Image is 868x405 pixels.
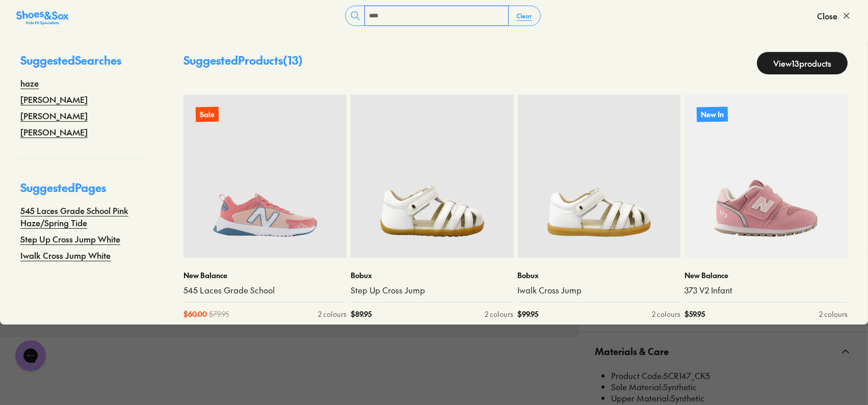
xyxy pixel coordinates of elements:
[595,336,669,366] span: Materials & Care
[757,52,848,74] a: View13products
[283,52,303,68] span: ( 13 )
[318,309,347,319] div: 2 colours
[351,270,514,281] p: Bobux
[685,309,705,319] span: $ 59.95
[16,10,69,26] img: SNS_Logo_Responsive.svg
[20,249,111,261] a: Iwalk Cross Jump White
[196,107,219,122] p: Sale
[20,233,120,245] a: Step Up Cross Jump White
[209,309,229,319] span: $ 79.95
[183,52,303,74] p: Suggested Products
[20,52,143,77] p: Suggested Searches
[518,309,539,319] span: $ 99.95
[685,95,848,258] a: New In
[183,270,347,281] p: New Balance
[817,10,837,22] span: Close
[611,382,852,393] li: Synthetic
[611,381,663,392] span: Sole Material:
[697,106,728,122] p: New In
[611,392,671,403] span: Upper Material:
[518,270,681,281] p: Bobux
[20,110,88,122] a: [PERSON_NAME]
[16,8,69,24] a: Shoes &amp; Sox
[817,5,852,27] button: Close
[508,7,540,25] button: Clear
[20,77,39,89] a: haze
[485,309,514,319] div: 2 colours
[20,93,88,105] a: [PERSON_NAME]
[20,179,143,204] p: Suggested Pages
[351,285,514,296] a: Step Up Cross Jump
[20,126,88,138] a: [PERSON_NAME]
[20,204,143,229] a: 545 Laces Grade School Pink Haze/Spring Tide
[578,332,868,370] button: Materials & Care
[819,309,848,319] div: 2 colours
[10,337,51,374] iframe: Gorgias live chat messenger
[183,309,207,319] span: $ 60.00
[652,309,680,319] div: 2 colours
[183,95,347,258] a: Sale
[611,370,664,381] span: Product Code:
[351,309,372,319] span: $ 89.95
[685,285,848,296] a: 373 V2 Infant
[518,285,681,296] a: Iwalk Cross Jump
[685,270,848,281] p: New Balance
[183,285,347,296] a: 545 Laces Grade School
[611,370,852,382] li: SCR147_CK5
[611,393,852,404] li: Synthetic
